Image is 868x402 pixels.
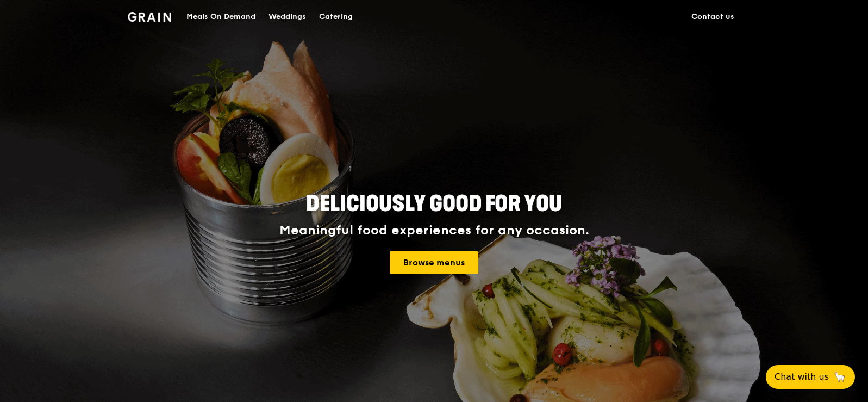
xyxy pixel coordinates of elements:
[186,1,255,33] div: Meals On Demand
[313,1,359,33] a: Catering
[319,1,353,33] div: Catering
[685,1,741,33] a: Contact us
[775,370,829,384] span: Chat with us
[306,191,562,217] span: Deliciously good for you
[128,12,172,22] img: Grain
[390,251,478,274] a: Browse menus
[239,223,630,238] div: Meaningful food experiences for any occasion.
[262,1,313,33] a: Weddings
[766,365,855,389] button: Chat with us🦙
[833,370,846,384] span: 🦙
[268,1,306,33] div: Weddings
